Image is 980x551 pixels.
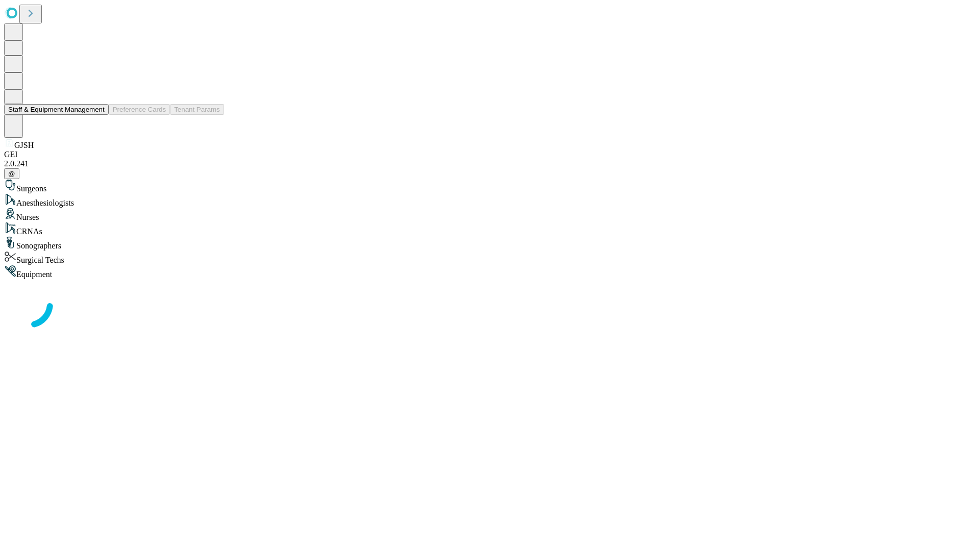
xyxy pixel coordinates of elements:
[4,104,109,115] button: Staff & Equipment Management
[4,208,976,222] div: Nurses
[4,236,976,251] div: Sonographers
[4,222,976,236] div: CRNAs
[4,159,976,168] div: 2.0.241
[4,179,976,193] div: Surgeons
[14,141,34,149] span: GJSH
[170,104,224,115] button: Tenant Params
[109,104,170,115] button: Preference Cards
[8,170,15,178] span: @
[4,251,976,265] div: Surgical Techs
[4,150,976,159] div: GEI
[4,168,19,179] button: @
[4,265,976,279] div: Equipment
[4,193,976,208] div: Anesthesiologists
